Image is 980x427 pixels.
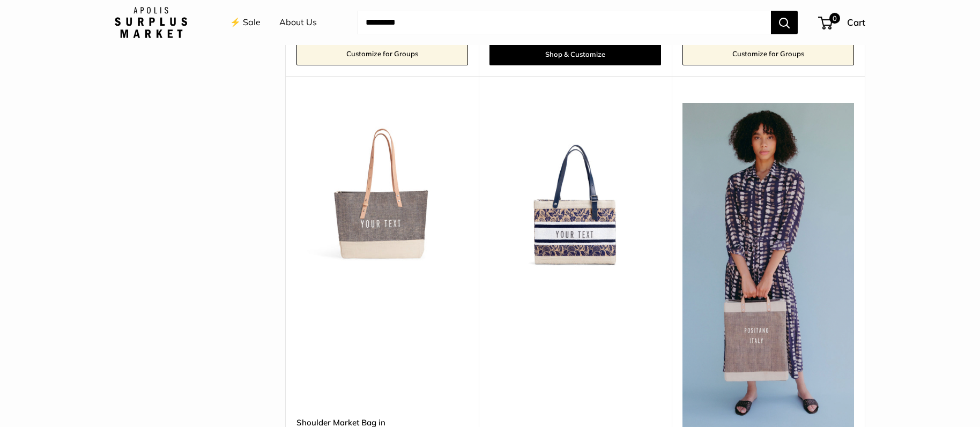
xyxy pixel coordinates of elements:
button: Search [771,11,798,34]
a: description_Make it yours with custom printed text.description_Transform your everyday errands in... [489,103,661,274]
input: Search... [357,11,771,34]
a: Customize for Groups [682,42,854,65]
img: Apolis: Surplus Market [115,7,187,38]
a: About Us [279,14,317,31]
img: description_Our first Chambray Shoulder Market Bag [296,103,468,274]
a: 0 Cart [819,14,865,31]
a: Shop & Customize [489,43,661,65]
a: Customize for Groups [296,42,468,65]
span: Cart [847,17,865,28]
a: description_Our first Chambray Shoulder Market Bagdescription_Adjustable soft leather handle [296,103,468,274]
img: description_Make it yours with custom printed text. [489,103,661,274]
a: ⚡️ Sale [230,14,261,31]
span: 0 [829,13,840,24]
